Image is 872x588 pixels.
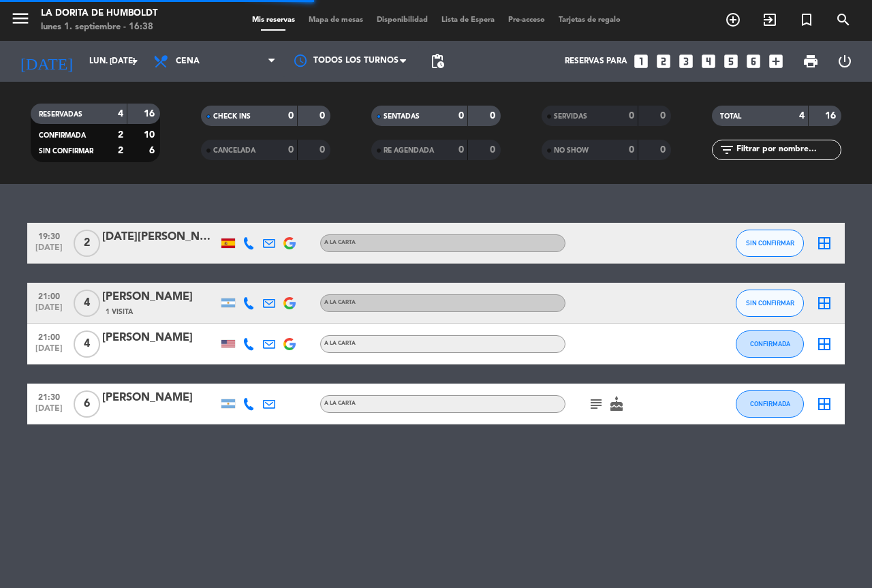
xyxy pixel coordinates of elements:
i: filter_list [719,142,735,158]
span: Pre-acceso [501,16,552,24]
strong: 2 [118,130,123,140]
span: Lista de Espera [435,16,501,24]
strong: 6 [149,146,157,155]
span: Mapa de mesas [302,16,370,24]
span: SIN CONFIRMAR [746,299,794,307]
span: RE AGENDADA [384,147,434,154]
span: A LA CARTA [324,341,356,346]
i: looks_6 [745,52,762,70]
strong: 0 [458,145,464,155]
div: [PERSON_NAME] [102,288,218,306]
span: A LA CARTA [324,300,356,305]
span: CONFIRMADA [39,132,86,139]
strong: 0 [629,145,634,155]
i: border_all [816,235,832,251]
span: CONFIRMADA [750,400,790,407]
i: exit_to_app [762,12,778,28]
button: menu [10,8,31,33]
i: add_circle_outline [725,12,741,28]
input: Filtrar por nombre... [735,142,841,157]
div: [PERSON_NAME] [102,389,218,407]
i: [DATE] [10,46,82,76]
span: 6 [74,390,100,418]
strong: 2 [118,146,123,155]
strong: 4 [799,111,805,121]
span: A LA CARTA [324,401,356,406]
strong: 10 [144,130,157,140]
div: LOG OUT [828,41,862,82]
span: [DATE] [32,404,66,420]
span: [DATE] [32,303,66,319]
span: [DATE] [32,243,66,259]
span: SERVIDAS [554,113,587,120]
i: border_all [816,336,832,352]
div: lunes 1. septiembre - 16:38 [41,20,157,34]
strong: 16 [144,109,157,119]
span: SIN CONFIRMAR [746,239,794,247]
span: pending_actions [429,53,446,69]
span: TOTAL [720,113,741,120]
span: 4 [74,330,100,358]
i: border_all [816,295,832,311]
strong: 0 [490,111,498,121]
span: Disponibilidad [370,16,435,24]
button: SIN CONFIRMAR [736,290,804,317]
i: menu [10,8,31,29]
i: cake [608,396,625,412]
strong: 0 [288,111,294,121]
strong: 0 [660,145,668,155]
strong: 0 [320,145,328,155]
span: 4 [74,290,100,317]
i: looks_5 [722,52,740,70]
span: Tarjetas de regalo [552,16,627,24]
span: 21:00 [32,288,66,303]
span: 19:30 [32,228,66,243]
strong: 0 [320,111,328,121]
i: looks_two [655,52,672,70]
strong: 0 [288,145,294,155]
strong: 16 [825,111,839,121]
span: Reservas para [565,57,627,66]
span: 21:30 [32,388,66,404]
i: arrow_drop_down [127,53,143,69]
span: SIN CONFIRMAR [39,148,93,155]
strong: 4 [118,109,123,119]
i: subject [588,396,604,412]
span: SENTADAS [384,113,420,120]
img: google-logo.png [283,297,296,309]
strong: 0 [490,145,498,155]
span: A LA CARTA [324,240,356,245]
span: 21:00 [32,328,66,344]
div: La Dorita de Humboldt [41,7,157,20]
button: SIN CONFIRMAR [736,230,804,257]
i: looks_one [632,52,650,70]
i: border_all [816,396,832,412]
strong: 0 [660,111,668,121]
strong: 0 [629,111,634,121]
span: 1 Visita [106,307,133,318]
span: CANCELADA [213,147,255,154]
span: RESERVADAS [39,111,82,118]
span: 2 [74,230,100,257]
span: Mis reservas [245,16,302,24]
i: power_settings_new [837,53,853,69]
span: [DATE] [32,344,66,360]
button: CONFIRMADA [736,390,804,418]
div: [PERSON_NAME] [102,329,218,347]
span: print [803,53,819,69]
span: CHECK INS [213,113,251,120]
i: looks_3 [677,52,695,70]
i: looks_4 [700,52,717,70]
strong: 0 [458,111,464,121]
span: NO SHOW [554,147,589,154]
span: Cena [176,57,200,66]
button: CONFIRMADA [736,330,804,358]
i: add_box [767,52,785,70]
img: google-logo.png [283,237,296,249]
div: [DATE][PERSON_NAME] [102,228,218,246]
img: google-logo.png [283,338,296,350]
span: CONFIRMADA [750,340,790,347]
i: turned_in_not [798,12,815,28]
i: search [835,12,852,28]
